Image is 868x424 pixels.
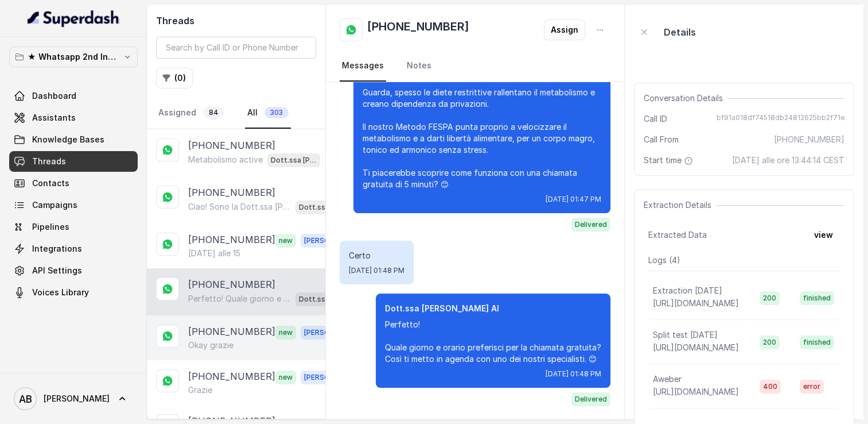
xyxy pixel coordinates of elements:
[367,18,469,41] h2: [PHONE_NUMBER]
[156,37,316,59] input: Search by Call ID or Phone Number
[760,336,780,349] span: 200
[188,384,212,396] p: Grazie
[188,248,240,259] p: [DATE] alle 15
[32,178,69,189] span: Contacts
[9,217,138,237] a: Pipelines
[32,265,82,276] span: API Settings
[28,50,119,64] p: ★ Whatsapp 2nd Inbound BM5
[301,326,365,340] span: [PERSON_NAME]
[648,255,840,266] p: Logs ( 4 )
[644,92,727,104] span: Conversation Details
[32,199,77,211] span: Campaigns
[807,225,840,245] button: view
[188,154,263,165] p: Metabolismo active
[188,201,291,213] p: Ciao! Sono la Dott.ssa [PERSON_NAME] del Metodo F.E.S.P.A., piacere di conoscerti! Certo, ti spie...
[340,51,386,82] a: Messages
[299,202,345,213] p: Dott.ssa [PERSON_NAME] AI
[19,393,32,405] text: AB
[653,387,739,396] span: [URL][DOMAIN_NAME]
[275,234,296,248] span: new
[28,9,120,28] img: light.svg
[653,298,739,308] span: [URL][DOMAIN_NAME]
[9,129,138,150] a: Knowledge Bases
[404,51,434,82] a: Notes
[188,277,275,291] p: [PHONE_NUMBER]
[188,186,275,199] p: [PHONE_NUMBER]
[275,326,296,340] span: new
[32,287,89,298] span: Voices Library
[644,199,716,211] span: Extraction Details
[644,155,695,166] span: Start time
[188,325,275,340] p: [PHONE_NUMBER]
[9,195,138,215] a: Campaigns
[571,218,610,232] span: Delivered
[188,293,291,304] p: Perfetto! Quale giorno e orario preferisci per la chiamata gratuita? Così ti metto in agenda con ...
[245,98,291,129] a: All303
[301,371,365,384] span: [PERSON_NAME]
[800,380,824,394] span: error
[32,90,76,102] span: Dashboard
[188,233,275,248] p: [PHONE_NUMBER]
[9,173,138,194] a: Contacts
[653,329,718,341] p: Split test [DATE]
[44,393,110,404] span: [PERSON_NAME]
[188,369,275,384] p: [PHONE_NUMBER]
[299,294,345,305] p: Dott.ssa [PERSON_NAME] AI
[385,303,601,314] p: Dott.ssa [PERSON_NAME] AI
[544,20,585,40] button: Assign
[32,156,66,167] span: Threads
[9,107,138,128] a: Assistants
[732,155,844,166] span: [DATE] alle ore 13:44:14 CEST
[349,266,404,275] span: [DATE] 01:48 PM
[800,336,834,349] span: finished
[275,371,296,384] span: new
[664,25,696,39] p: Details
[9,238,138,259] a: Integrations
[156,98,227,129] a: Assigned84
[9,86,138,106] a: Dashboard
[644,113,667,125] span: Call ID
[9,151,138,172] a: Threads
[571,392,610,406] span: Delivered
[188,138,275,152] p: [PHONE_NUMBER]
[653,285,722,296] p: Extraction [DATE]
[349,250,404,261] p: Certo
[9,282,138,303] a: Voices Library
[760,291,780,305] span: 200
[32,112,76,124] span: Assistants
[760,380,781,394] span: 400
[774,134,844,145] span: [PHONE_NUMBER]
[653,373,682,385] p: Aweber
[800,291,834,305] span: finished
[340,51,610,82] nav: Tabs
[188,340,233,351] p: Okay grazie
[9,383,138,415] a: [PERSON_NAME]
[648,229,707,241] span: Extracted Data
[644,134,679,145] span: Call From
[32,221,69,233] span: Pipelines
[9,260,138,281] a: API Settings
[546,195,601,204] span: [DATE] 01:47 PM
[717,113,844,125] span: bf91a018df74518db24812625bb2f71e
[156,68,193,88] button: (0)
[156,98,316,129] nav: Tabs
[156,14,316,28] h2: Threads
[264,107,289,118] span: 303
[546,369,601,379] span: [DATE] 01:48 PM
[9,47,138,67] button: ★ Whatsapp 2nd Inbound BM5
[32,243,82,255] span: Integrations
[32,134,104,145] span: Knowledge Bases
[271,155,317,166] p: Dott.ssa [PERSON_NAME] AI
[203,107,224,118] span: 84
[385,319,601,365] p: Perfetto! Quale giorno e orario preferisci per la chiamata gratuita? Così ti metto in agenda con ...
[363,52,601,190] p: Capisco… È frustrante quando le diete non portano risultati duraturi. Guarda, spesso le diete res...
[301,234,365,248] span: [PERSON_NAME]
[653,342,739,352] span: [URL][DOMAIN_NAME]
